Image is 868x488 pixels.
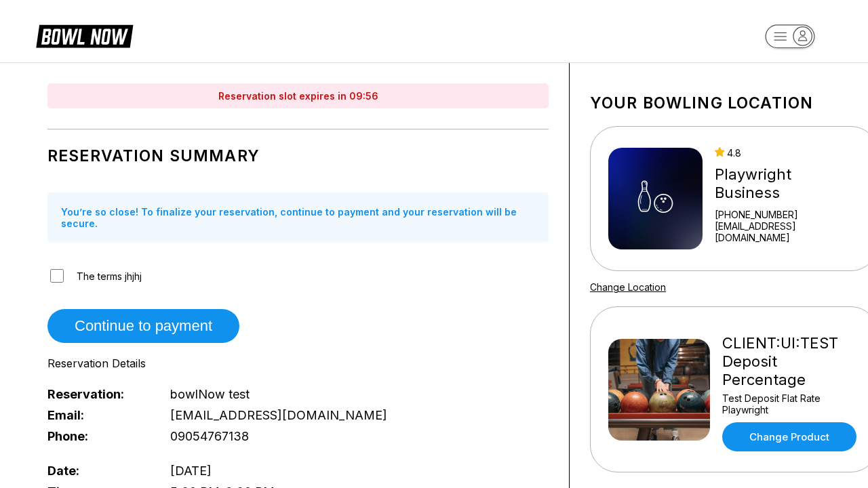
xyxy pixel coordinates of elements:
div: 4.8 [715,147,860,159]
img: Playwright Business [608,148,703,249]
span: [DATE] [170,464,212,478]
div: Reservation slot expires in 09:56 [47,83,549,108]
span: The terms jhjhj [77,270,142,282]
div: [PHONE_NUMBER] [715,209,860,220]
div: CLIENT:UI:TEST Deposit Percentage [722,334,860,389]
a: Change Product [722,422,856,451]
div: You’re so close! To finalize your reservation, continue to payment and your reservation will be s... [47,192,549,243]
span: bowlNow test [170,387,250,401]
button: Continue to payment [47,309,239,343]
div: Playwright Business [715,165,860,202]
a: Change Location [590,281,666,293]
h1: Reservation Summary [47,146,549,165]
div: Reservation Details [47,357,549,370]
a: [EMAIL_ADDRESS][DOMAIN_NAME] [715,220,860,243]
span: Email: [47,408,148,422]
span: 09054767138 [170,429,249,443]
span: Phone: [47,429,148,443]
span: Date: [47,464,148,478]
span: Reservation: [47,387,148,401]
img: CLIENT:UI:TEST Deposit Percentage [608,339,710,441]
div: Test Deposit Flat Rate Playwright [722,392,860,415]
span: [EMAIL_ADDRESS][DOMAIN_NAME] [170,408,387,422]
